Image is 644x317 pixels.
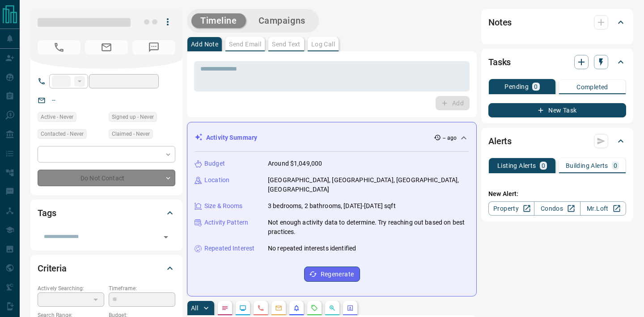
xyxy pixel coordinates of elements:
[52,96,55,104] a: --
[580,201,626,216] a: Mr.Loft
[443,134,457,142] p: -- ago
[576,84,608,90] p: Completed
[329,304,336,312] svg: Opportunities
[221,304,229,312] svg: Notes
[38,206,56,220] h2: Tags
[488,134,512,148] h2: Alerts
[132,40,175,54] span: No Number
[268,244,356,253] p: No repeated interests identified
[311,304,318,312] svg: Requests
[488,201,534,216] a: Property
[38,202,175,224] div: Tags
[160,231,172,243] button: Open
[488,55,511,69] h2: Tasks
[38,284,104,292] p: Actively Searching:
[191,305,198,311] p: All
[191,41,218,47] p: Add Note
[38,258,175,279] div: Criteria
[250,13,314,28] button: Campaigns
[206,133,257,142] p: Activity Summary
[204,175,229,185] p: Location
[488,189,626,199] p: New Alert:
[488,12,626,33] div: Notes
[204,159,225,168] p: Budget
[41,129,84,138] span: Contacted - Never
[38,261,67,275] h2: Criteria
[504,83,529,90] p: Pending
[257,304,264,312] svg: Calls
[488,130,626,152] div: Alerts
[268,201,396,211] p: 3 bedrooms, 2 bathrooms, [DATE]-[DATE] sqft
[488,51,626,73] div: Tasks
[534,201,580,216] a: Condos
[204,244,254,253] p: Repeated Interest
[38,40,80,54] span: No Number
[38,170,175,186] div: Do Not Contact
[275,304,282,312] svg: Emails
[614,163,617,169] p: 0
[542,163,545,169] p: 0
[109,284,175,292] p: Timeframe:
[204,218,248,227] p: Activity Pattern
[293,304,300,312] svg: Listing Alerts
[268,175,469,194] p: [GEOGRAPHIC_DATA], [GEOGRAPHIC_DATA], [GEOGRAPHIC_DATA], [GEOGRAPHIC_DATA]
[239,304,246,312] svg: Lead Browsing Activity
[304,267,360,282] button: Regenerate
[488,103,626,117] button: New Task
[268,218,469,237] p: Not enough activity data to determine. Try reaching out based on best practices.
[497,163,536,169] p: Listing Alerts
[268,159,322,168] p: Around $1,049,000
[204,201,243,211] p: Size & Rooms
[534,83,538,90] p: 0
[112,129,150,138] span: Claimed - Never
[347,304,354,312] svg: Agent Actions
[41,113,73,121] span: Active - Never
[191,13,246,28] button: Timeline
[488,15,512,29] h2: Notes
[85,40,128,54] span: No Email
[112,113,154,121] span: Signed up - Never
[195,129,469,146] div: Activity Summary-- ago
[566,163,608,169] p: Building Alerts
